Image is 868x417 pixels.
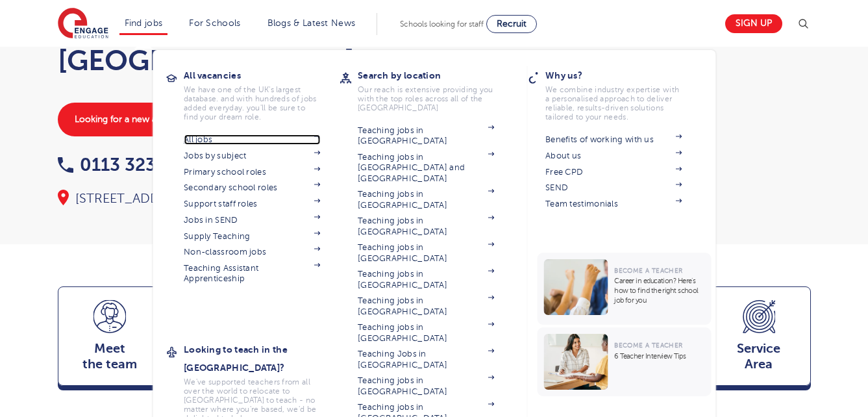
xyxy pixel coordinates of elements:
a: For Schools [189,18,240,28]
a: Benefits of working with us [545,134,682,145]
p: We have one of the UK's largest database. and with hundreds of jobs added everyday. you'll be sur... [184,85,320,121]
a: Teaching jobs in [GEOGRAPHIC_DATA] [358,322,494,344]
a: Support staff roles [184,199,320,209]
a: Secondary school roles [184,183,320,193]
img: Engage Education [58,8,108,40]
a: Teaching jobs in [GEOGRAPHIC_DATA] [358,189,494,210]
a: 0113 323 7633 [58,155,202,175]
a: About us [545,151,682,161]
h3: Why us? [545,66,701,84]
a: Team testimonials [545,199,682,209]
a: SEND [545,183,682,193]
a: Teaching Assistant Apprenticeship [184,263,320,284]
a: Teaching jobs in [GEOGRAPHIC_DATA] [358,125,494,147]
h3: Looking to teach in the [GEOGRAPHIC_DATA]? [184,340,340,377]
a: Looking for a new agency partner? [58,103,236,136]
p: We combine industry expertise with a personalised approach to deliver reliable, results-driven so... [545,85,682,121]
a: Teaching Jobs in [GEOGRAPHIC_DATA] [358,349,494,370]
span: Become a Teacher [614,267,682,274]
div: [STREET_ADDRESS] [58,190,421,208]
a: Become a Teacher6 Teacher Interview Tips [537,327,714,396]
p: 6 Teacher Interview Tips [614,351,704,361]
a: ServiceArea [707,286,811,392]
a: Why us?We combine industry expertise with a personalised approach to deliver reliable, results-dr... [545,66,701,121]
a: Supply Teaching [184,231,320,242]
a: Meetthe team [58,286,162,392]
h3: All vacancies [184,66,340,84]
a: Teaching jobs in [GEOGRAPHIC_DATA] [358,269,494,290]
a: Teaching jobs in [GEOGRAPHIC_DATA] [358,216,494,237]
span: Meet the team [65,341,155,372]
a: Teaching jobs in [GEOGRAPHIC_DATA] [358,296,494,317]
p: Career in education? Here’s how to find the right school job for you [614,276,704,305]
a: Primary school roles [184,167,320,177]
a: Jobs in SEND [184,215,320,225]
a: Free CPD [545,167,682,177]
a: Non-classroom jobs [184,247,320,257]
a: Teaching jobs in [GEOGRAPHIC_DATA] [358,242,494,264]
p: Our reach is extensive providing you with the top roles across all of the [GEOGRAPHIC_DATA] [358,85,494,112]
span: Service Area [714,341,804,372]
a: Blogs & Latest News [267,18,356,28]
a: Teaching jobs in [GEOGRAPHIC_DATA] [358,375,494,397]
a: Find jobs [125,18,163,28]
a: Recruit [486,15,537,33]
a: All vacanciesWe have one of the UK's largest database. and with hundreds of jobs added everyday. ... [184,66,340,121]
a: Teaching jobs in [GEOGRAPHIC_DATA] and [GEOGRAPHIC_DATA] [358,152,494,184]
span: Become a Teacher [614,342,682,349]
a: All jobs [184,134,320,145]
a: Jobs by subject [184,151,320,161]
h3: Search by location [358,66,514,84]
a: Sign up [725,14,782,33]
span: Schools looking for staff [400,19,484,29]
a: Become a TeacherCareer in education? Here’s how to find the right school job for you [537,253,714,325]
span: Recruit [497,19,527,29]
a: Search by locationOur reach is extensive providing you with the top roles across all of the [GEOG... [358,66,514,112]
